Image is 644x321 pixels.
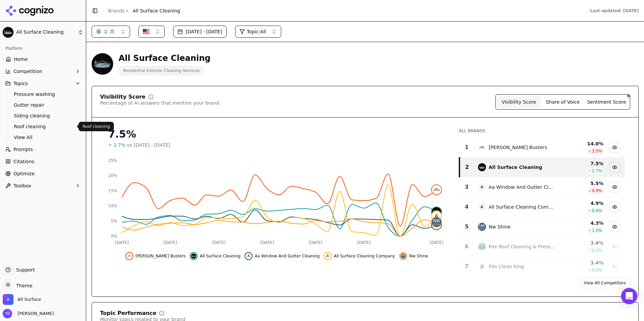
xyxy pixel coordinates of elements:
[478,223,486,231] img: nw shine
[489,144,547,151] div: [PERSON_NAME] Busters
[255,253,320,259] span: Aa Window And Gutter Cleaning
[13,68,42,75] span: Competition
[585,96,629,108] button: Sentiment Score
[135,253,186,259] span: [PERSON_NAME] Busters
[459,257,625,277] tr: 7pdx clean kingPdx Clean King3.4%0.6%Show pdx clean king data
[478,143,486,151] img: moss busters
[609,202,620,212] button: Hide all surface cleaning company data
[462,243,471,251] div: 6
[409,253,428,259] span: Nw Shine
[13,170,35,177] span: Optimize
[462,143,471,151] div: 1
[115,240,129,245] tspan: [DATE]
[478,163,486,171] img: all surface cleaning
[108,158,117,163] tspan: 25%
[592,248,602,253] span: 0.3 %
[459,138,625,157] tr: 1moss busters[PERSON_NAME] Busters14.0%3.5%Hide moss busters data
[13,158,34,165] span: Citations
[489,243,555,250] div: Pdx Roof Cleaning & Pressure Washing
[11,100,75,110] a: Gutter repair
[247,28,266,35] span: Topic: All
[478,262,486,271] img: pdx clean king
[190,252,240,260] button: Hide all surface cleaning data
[11,122,75,131] a: Roof cleaning
[430,240,444,245] tspan: [DATE]
[459,237,625,257] tr: 6pdx roof cleaning & pressure washingPdx Roof Cleaning & Pressure Washing3.6%0.3%Show pdx roof cl...
[15,311,54,317] span: [PERSON_NAME]
[3,78,83,89] button: Topics
[462,223,471,231] div: 5
[11,133,75,142] a: View All
[260,240,274,245] tspan: [DATE]
[489,263,524,270] div: Pdx Clean King
[560,240,603,246] div: 3.6 %
[489,164,542,171] div: All Surface Cleaning
[119,53,211,64] div: All Surface Cleaning
[592,148,602,154] span: 3.5 %
[212,240,226,245] tspan: [DATE]
[14,123,72,130] span: Roof cleaning
[459,217,625,237] tr: 5nw shineNw Shine4.3%1.0%Hide nw shine data
[432,207,441,217] img: all surface cleaning
[11,90,75,99] a: Pressure washing
[592,228,602,233] span: 1.0 %
[590,8,639,13] div: Last updated: [DATE]
[18,296,41,302] span: All Surface
[3,294,41,305] button: Open organization switcher
[3,294,13,305] img: All Surface
[478,203,486,211] span: A
[357,240,371,245] tspan: [DATE]
[3,144,83,155] a: Prompts
[459,177,625,197] tr: 3AAa Window And Gutter Cleaning5.5%0.9%Hide aa window and gutter cleaning data
[191,253,196,259] img: all surface cleaning
[478,183,486,191] span: A
[119,66,204,75] span: Residential Exterior Cleaning Services
[432,185,441,194] img: moss busters
[127,253,132,259] img: moss busters
[133,7,180,14] span: All Surface Cleaning
[13,266,35,273] span: Support
[541,96,585,108] button: Share of Voice
[246,253,251,259] span: A
[432,211,441,220] span: A
[462,183,471,191] div: 3
[459,197,625,217] tr: 4AAll Surface Cleaning Company4.9%0.4%Hide all surface cleaning company data
[14,112,72,119] span: Siding cleaning
[3,180,83,191] button: Toolbox
[111,234,117,239] tspan: 0%
[462,262,471,271] div: 7
[100,94,146,100] div: Visibility Score
[3,168,83,179] a: Optimize
[125,252,186,260] button: Hide moss busters data
[3,54,83,65] a: Home
[173,26,227,38] button: [DATE] - [DATE]
[13,283,32,288] span: Theme
[3,309,54,318] button: Open user button
[463,163,471,171] div: 2
[489,184,555,190] div: Aa Window And Gutter Cleaning
[592,188,602,193] span: 0.9 %
[609,221,620,232] button: Hide nw shine data
[592,208,602,213] span: 0.4 %
[592,168,602,174] span: 2.7 %
[3,309,12,318] img: Tom Dieringer
[108,7,180,14] nav: breadcrumb
[114,142,126,148] span: 2.7%
[609,261,620,272] button: Show pdx clean king data
[579,278,630,288] a: View All Competitors
[13,80,28,87] span: Topics
[609,182,620,192] button: Hide aa window and gutter cleaning data
[3,43,83,54] div: Platform
[560,259,603,266] div: 3.4 %
[13,182,31,189] span: Toolbox
[560,180,603,187] div: 5.5 %
[245,252,320,260] button: Hide aa window and gutter cleaning data
[399,252,428,260] button: Hide nw shine data
[16,29,75,35] span: All Surface Cleaning
[497,96,541,108] button: Visibility Score
[489,204,555,210] div: All Surface Cleaning Company
[14,134,72,141] span: View All
[3,156,83,167] a: Citations
[14,91,72,98] span: Pressure washing
[334,253,395,259] span: All Surface Cleaning Company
